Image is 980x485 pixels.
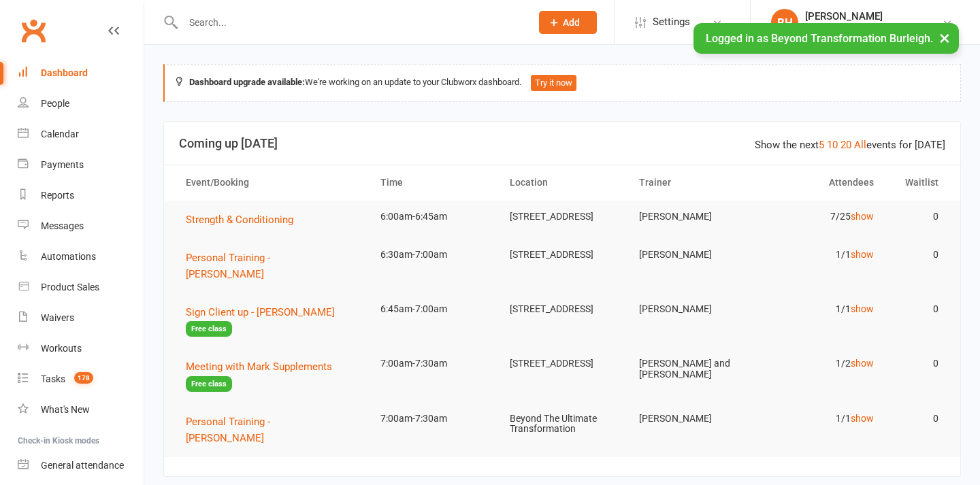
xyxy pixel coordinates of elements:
[18,241,144,272] a: Automations
[186,252,270,280] span: Personal Training - [PERSON_NAME]
[653,7,690,37] span: Settings
[41,67,88,78] div: Dashboard
[16,14,50,48] a: Clubworx
[932,23,957,52] button: ×
[497,201,627,233] td: [STREET_ADDRESS]
[18,58,144,88] a: Dashboard
[497,293,627,325] td: [STREET_ADDRESS]
[497,165,627,200] th: Location
[539,11,597,34] button: Add
[41,404,90,415] div: What's New
[174,165,368,200] th: Event/Booking
[186,376,232,392] span: Free class
[186,416,270,444] span: Personal Training - [PERSON_NAME]
[627,403,756,435] td: [PERSON_NAME]
[18,211,144,241] a: Messages
[819,139,824,151] a: 5
[497,403,627,446] td: Beyond The Ultimate Transformation
[771,9,798,36] div: BH
[627,201,756,233] td: [PERSON_NAME]
[41,251,96,262] div: Automations
[368,348,497,380] td: 7:00am-7:30am
[179,13,521,32] input: Search...
[186,358,356,392] button: Meeting with Mark SupplementsFree class
[41,343,82,354] div: Workouts
[18,450,144,481] a: General attendance kiosk mode
[368,403,497,435] td: 7:00am-7:30am
[851,249,874,260] a: show
[756,403,885,435] td: 1/1
[805,10,942,22] div: [PERSON_NAME]
[18,88,144,119] a: People
[186,414,356,446] button: Personal Training - [PERSON_NAME]
[851,413,874,424] a: show
[851,303,874,314] a: show
[756,239,885,271] td: 1/1
[854,139,866,151] a: All
[41,220,84,231] div: Messages
[756,293,885,325] td: 1/1
[368,201,497,233] td: 6:00am-6:45am
[186,361,332,373] span: Meeting with Mark Supplements
[41,129,79,139] div: Calendar
[756,201,885,233] td: 7/25
[18,180,144,211] a: Reports
[756,165,885,200] th: Attendees
[886,239,951,271] td: 0
[531,75,576,91] button: Try it now
[186,212,303,228] button: Strength & Conditioning
[41,373,65,384] div: Tasks
[497,239,627,271] td: [STREET_ADDRESS]
[886,201,951,233] td: 0
[179,137,945,150] h3: Coming up [DATE]
[186,214,293,226] span: Strength & Conditioning
[189,77,305,87] strong: Dashboard upgrade available:
[186,250,356,282] button: Personal Training - [PERSON_NAME]
[41,190,74,201] div: Reports
[755,137,945,153] div: Show the next events for [DATE]
[497,348,627,380] td: [STREET_ADDRESS]
[41,460,124,471] div: General attendance
[851,211,874,222] a: show
[18,272,144,303] a: Product Sales
[886,165,951,200] th: Waitlist
[886,348,951,380] td: 0
[41,282,99,292] div: Product Sales
[368,293,497,325] td: 6:45am-7:00am
[74,372,93,384] span: 178
[706,32,933,45] span: Logged in as Beyond Transformation Burleigh.
[18,395,144,425] a: What's New
[563,17,580,28] span: Add
[840,139,851,151] a: 20
[827,139,838,151] a: 10
[851,358,874,369] a: show
[627,239,756,271] td: [PERSON_NAME]
[627,293,756,325] td: [PERSON_NAME]
[41,98,69,109] div: People
[886,403,951,435] td: 0
[805,22,942,35] div: Beyond Transformation Burleigh
[756,348,885,380] td: 1/2
[41,312,74,323] div: Waivers
[186,306,335,318] span: Sign Client up - [PERSON_NAME]
[186,321,232,337] span: Free class
[18,119,144,150] a: Calendar
[886,293,951,325] td: 0
[368,165,497,200] th: Time
[627,348,756,390] td: [PERSON_NAME] and [PERSON_NAME]
[41,159,84,170] div: Payments
[18,364,144,395] a: Tasks 178
[186,304,356,337] button: Sign Client up - [PERSON_NAME]Free class
[18,333,144,364] a: Workouts
[18,303,144,333] a: Waivers
[368,239,497,271] td: 6:30am-7:00am
[18,150,144,180] a: Payments
[163,64,961,102] div: We're working on an update to your Clubworx dashboard.
[627,165,756,200] th: Trainer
